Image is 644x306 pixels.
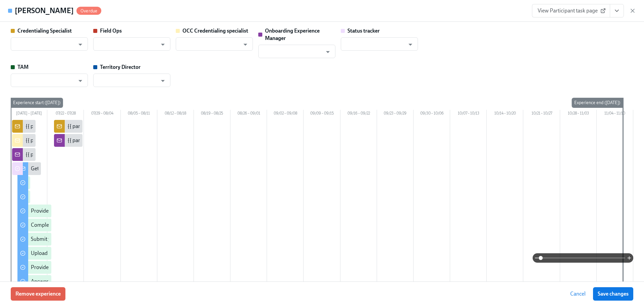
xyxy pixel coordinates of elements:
[598,291,629,297] span: Save changes
[15,6,74,16] h4: [PERSON_NAME]
[31,165,124,172] div: Getting started at [GEOGRAPHIC_DATA]
[84,110,120,119] div: 07/29 – 08/04
[67,123,160,130] div: {{ participant.fullName }} CV is complete
[450,110,487,119] div: 10/07 – 10/13
[100,64,141,70] strong: Territory Director
[11,110,47,119] div: [DATE] – [DATE]
[610,4,624,17] button: View task page
[304,110,340,119] div: 09/09 – 09/15
[75,76,86,86] button: Open
[17,64,29,70] strong: TAM
[75,39,86,50] button: Open
[597,110,633,119] div: 11/04 – 11/10
[76,8,101,13] span: Overdue
[240,39,251,50] button: Open
[405,39,416,50] button: Open
[593,287,633,301] button: Save changes
[572,98,623,108] div: Experience end ([DATE])
[158,76,168,86] button: Open
[121,110,157,119] div: 08/05 – 08/11
[570,291,586,297] span: Cancel
[47,110,84,119] div: 07/22 – 07/28
[323,47,333,57] button: Open
[194,110,230,119] div: 08/19 – 08/25
[265,28,320,41] strong: Onboarding Experience Manager
[230,110,267,119] div: 08/26 – 09/01
[31,207,152,215] div: Provide key information for the credentialing process
[31,221,190,229] div: Complete the malpractice insurance information and application form
[67,137,160,144] div: {{ participant.fullName }} CV is complete
[414,110,450,119] div: 09/30 – 10/06
[340,110,377,119] div: 09/16 – 09/22
[31,264,155,271] div: Provide a copy of your residency completion certificate
[377,110,414,119] div: 09/23 – 09/29
[157,110,194,119] div: 08/12 – 08/18
[267,110,304,119] div: 09/02 – 09/08
[487,110,523,119] div: 10/14 – 10/20
[10,98,63,108] div: Experience start ([DATE])
[538,7,604,14] span: View Participant task page
[25,137,201,144] div: {{ participant.fullName }} has been enrolled in the state credentialing process
[31,278,136,285] div: Answer the credentialing disclosure questions
[11,287,65,301] button: Remove experience
[158,39,168,50] button: Open
[31,235,116,243] div: Submit your resume for credentialing
[523,110,560,119] div: 10/21 – 10/27
[25,123,184,130] div: {{ participant.fullName }} has been enrolled in the Dado Pre-boarding
[560,110,597,119] div: 10/28 – 11/03
[25,151,184,158] div: {{ participant.fullName }} has been enrolled in the Dado Pre-boarding
[100,28,122,34] strong: Field Ops
[182,28,248,34] strong: OCC Credentialing specialist
[15,291,61,297] span: Remove experience
[31,250,131,257] div: Upload a PDF of your dental school diploma
[347,28,380,34] strong: Status tracker
[17,28,72,34] strong: Credentialing Specialist
[566,287,590,301] button: Cancel
[532,4,610,17] a: View Participant task page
